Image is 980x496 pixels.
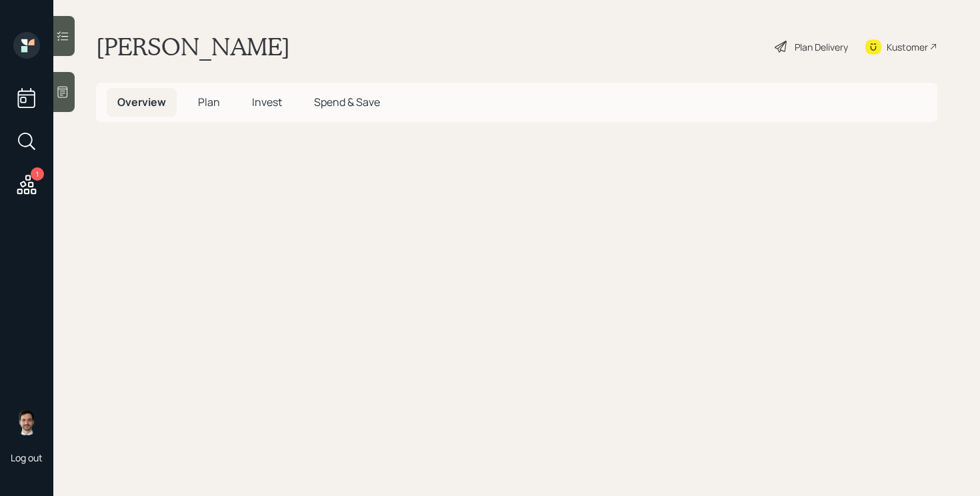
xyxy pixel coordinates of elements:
[198,95,220,109] span: Plan
[11,451,43,464] div: Log out
[887,40,928,54] div: Kustomer
[252,95,282,109] span: Invest
[96,32,290,61] h1: [PERSON_NAME]
[117,95,166,109] span: Overview
[31,167,44,181] div: 1
[795,40,848,54] div: Plan Delivery
[314,95,380,109] span: Spend & Save
[13,409,40,435] img: jonah-coleman-headshot.png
